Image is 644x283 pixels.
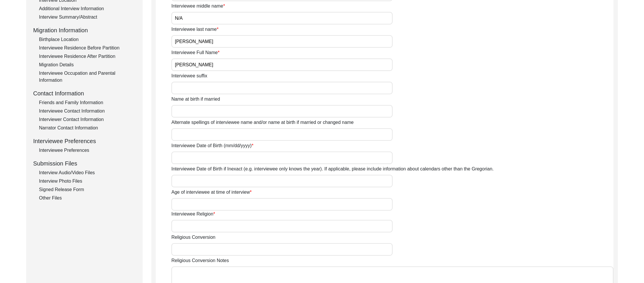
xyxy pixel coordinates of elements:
div: Interviewee Preferences [33,137,136,145]
label: Age of interviewee at time of interview [171,189,252,196]
div: Birthplace Location [39,36,136,43]
label: Interviewee suffix [171,72,207,79]
div: Interview Summary/Abstract [39,14,136,21]
label: Interviewee Full Name [171,49,219,56]
div: Interviewee Residence After Partition [39,53,136,60]
div: Interviewee Residence Before Partition [39,45,136,51]
div: Other Files [39,195,136,202]
div: Migration Details [39,61,136,68]
div: Friends and Family Information [39,99,136,106]
div: Interviewee Occupation and Parental Information [39,70,136,84]
div: Signed Release Form [39,186,136,193]
label: Interviewee Religion [171,211,215,218]
div: Narrator Contact Information [39,124,136,131]
div: Interview Photo Files [39,178,136,185]
label: Interviewee middle name [171,3,225,10]
label: Name at birth if married [171,96,220,103]
div: Submission Files [33,159,136,168]
label: Interviewee last name [171,26,219,33]
div: Additional Interview Information [39,5,136,12]
label: Religious Conversion Notes [171,257,229,264]
div: Interviewer Contact Information [39,116,136,123]
label: Alternate spellings of interviewee name and/or name at birth if married or changed name [171,119,354,126]
label: Interviewee Date of Birth if Inexact (e.g. interviewee only knows the year). If applicable, pleas... [171,165,494,172]
div: Contact Information [33,89,136,98]
label: Religious Conversion [171,234,215,241]
div: Interviewee Contact Information [39,108,136,115]
div: Migration Information [33,26,136,35]
div: Interviewee Preferences [39,147,136,154]
div: Interview Audio/Video Files [39,169,136,176]
label: Interviewee Date of Birth (mm/dd/yyyy) [171,142,253,149]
